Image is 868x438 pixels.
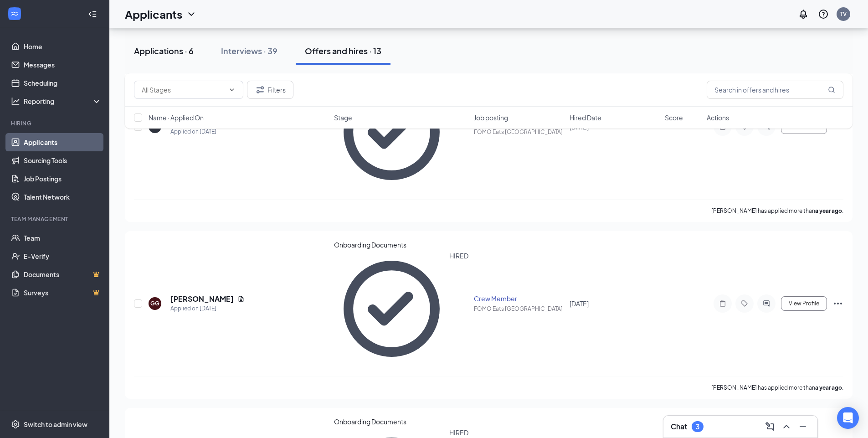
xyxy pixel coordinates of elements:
div: 3 [696,423,699,431]
div: Onboarding Documents [334,417,469,426]
h1: Applicants [125,6,182,22]
div: Reporting [24,97,102,106]
a: Sourcing Tools [24,151,102,170]
a: Applicants [24,133,102,151]
div: Hiring [11,119,100,127]
svg: Ellipses [832,298,843,309]
svg: CheckmarkCircle [334,251,450,367]
div: FOMO Eats [GEOGRAPHIC_DATA] [474,305,564,313]
input: All Stages [142,85,225,95]
a: Messages [24,56,102,74]
input: Search in offers and hires [707,81,843,99]
svg: QuestionInfo [818,9,829,20]
span: [DATE] [570,299,589,308]
span: Stage [334,113,352,122]
div: TV [840,10,847,18]
span: Score [665,113,683,122]
b: a year ago [815,384,842,391]
div: GG [150,299,159,307]
div: Interviews · 39 [221,45,277,57]
svg: Settings [11,420,20,429]
svg: ChevronDown [228,86,236,93]
a: SurveysCrown [24,283,102,302]
div: Team Management [11,215,100,223]
div: Offers and hires · 13 [305,45,381,57]
button: View Profile [781,296,827,311]
svg: Tag [739,300,750,307]
svg: ChevronUp [781,421,792,432]
svg: Analysis [11,97,20,106]
span: Hired Date [570,113,601,122]
b: a year ago [815,207,842,214]
div: Applied on [DATE] [170,304,245,313]
div: Crew Member [474,294,564,303]
div: HIRED [449,251,468,367]
div: Onboarding Documents [334,240,469,249]
a: E-Verify [24,247,102,265]
a: Job Postings [24,170,102,188]
a: DocumentsCrown [24,265,102,283]
p: [PERSON_NAME] has applied more than . [711,384,843,392]
h5: [PERSON_NAME] [170,294,234,304]
a: Team [24,229,102,247]
span: View Profile [789,300,819,307]
button: ComposeMessage [763,419,777,434]
svg: Collapse [88,10,97,19]
svg: ChevronDown [186,9,197,20]
span: Actions [707,113,729,122]
div: Open Intercom Messenger [837,407,859,429]
svg: ActiveChat [761,300,772,307]
span: Name · Applied On [149,113,204,122]
h3: Chat [671,422,687,432]
svg: WorkstreamLogo [10,9,19,18]
p: [PERSON_NAME] has applied more than . [711,207,843,215]
div: Applications · 6 [134,45,194,57]
a: Home [24,37,102,56]
svg: ComposeMessage [765,421,776,432]
div: Switch to admin view [24,420,87,429]
button: ChevronUp [779,419,794,434]
svg: Notifications [798,9,809,20]
svg: MagnifyingGlass [828,86,835,93]
svg: Filter [255,84,266,95]
span: Job posting [474,113,508,122]
button: Filter Filters [247,81,293,99]
button: Minimize [796,419,810,434]
a: Scheduling [24,74,102,92]
svg: Note [717,300,728,307]
svg: Minimize [797,421,808,432]
a: Talent Network [24,188,102,206]
svg: Document [237,295,245,303]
